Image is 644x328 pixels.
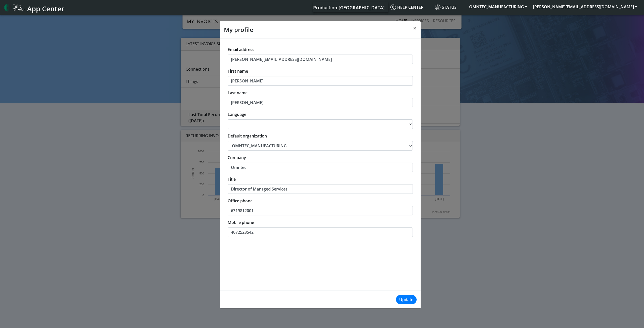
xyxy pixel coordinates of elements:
span: Status [435,5,457,10]
label: Mobile phone [228,219,254,225]
img: logo-telit-cinterion-gw-new.png [4,4,25,12]
label: Company [228,155,246,161]
label: Default organization [228,133,267,139]
a: App Center [4,2,64,13]
span: Production-[GEOGRAPHIC_DATA] [313,5,385,11]
button: [PERSON_NAME][EMAIL_ADDRESS][DOMAIN_NAME] [530,2,640,11]
img: knowledge.svg [390,5,396,10]
label: First name [228,68,248,74]
a: Status [433,2,466,12]
img: status.svg [435,5,440,10]
button: Update [396,295,417,304]
label: Last name [228,90,248,96]
a: Your current platform instance [313,2,384,12]
button: OMNTEC_MANUFACTURING [466,2,530,11]
label: Office phone [228,198,253,204]
span: × [413,24,417,32]
label: Title [228,176,236,182]
h4: My profile [224,25,253,34]
label: Email address [228,46,254,53]
span: App Center [27,4,64,13]
a: Help center [388,2,433,12]
span: Help center [390,5,423,10]
label: Language [228,111,246,117]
